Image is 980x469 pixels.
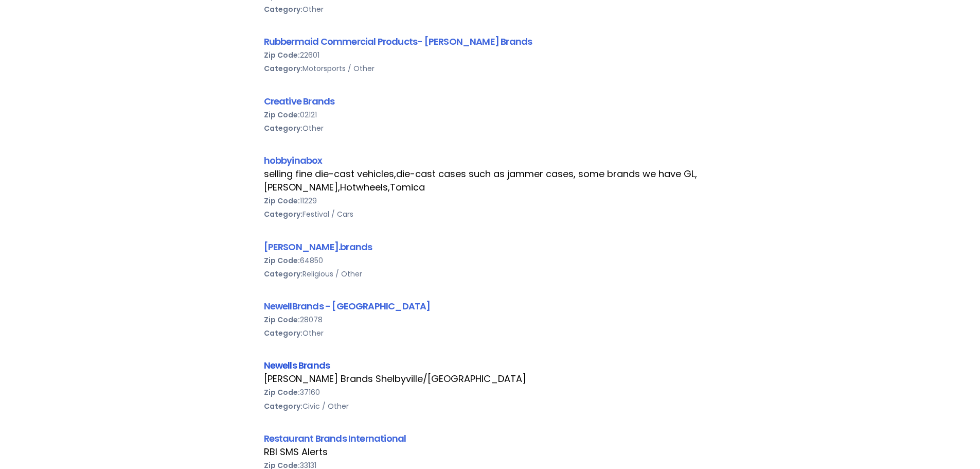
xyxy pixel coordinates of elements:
div: Creative Brands [264,94,717,108]
b: Zip Code: [264,196,300,206]
a: Newells Brands [264,359,330,372]
div: 11229 [264,194,717,207]
div: 28078 [264,313,717,326]
b: Zip Code: [264,50,300,60]
div: [PERSON_NAME] Brands Shelbyville/[GEOGRAPHIC_DATA] [264,372,717,386]
b: Zip Code: [264,387,300,397]
div: Festival / Cars [264,207,717,221]
div: Restaurant Brands International [264,431,717,445]
div: Other [264,121,717,135]
b: Zip Code: [264,315,300,325]
b: Category: [264,269,302,279]
div: [PERSON_NAME].brands [264,240,717,254]
a: Creative Brands [264,95,335,108]
a: NewellBrands - [GEOGRAPHIC_DATA] [264,300,431,312]
a: Rubbermaid Commercial Products- [PERSON_NAME] Brands [264,35,532,48]
b: Category: [264,63,302,74]
a: [PERSON_NAME].brands [264,240,372,253]
div: Other [264,3,717,16]
a: hobbyinabox [264,154,323,167]
div: Civic / Other [264,399,717,413]
div: 22601 [264,48,717,62]
div: 02121 [264,108,717,121]
div: Newells Brands [264,358,717,372]
div: 64850 [264,254,717,267]
div: hobbyinabox [264,153,717,167]
b: Category: [264,209,302,219]
b: Category: [264,4,302,14]
div: selling fine die-cast vehicles,die-cast cases such as jammer cases, some brands we have GL,[PERSO... [264,167,717,194]
b: Category: [264,123,302,133]
div: NewellBrands - [GEOGRAPHIC_DATA] [264,299,717,313]
b: Zip Code: [264,255,300,266]
div: 37160 [264,386,717,399]
div: RBI SMS Alerts [264,445,717,459]
div: Religious / Other [264,267,717,281]
div: Rubbermaid Commercial Products- [PERSON_NAME] Brands [264,34,717,48]
div: Other [264,326,717,340]
a: Restaurant Brands International [264,432,406,445]
b: Zip Code: [264,110,300,120]
b: Category: [264,401,302,411]
b: Category: [264,328,302,338]
div: Motorsports / Other [264,62,717,75]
